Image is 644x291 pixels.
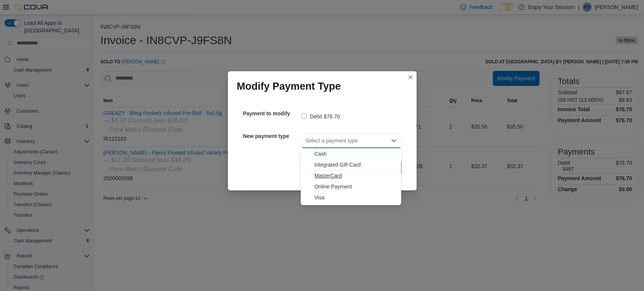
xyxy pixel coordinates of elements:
[306,136,306,145] input: Accessible screen reader label
[301,149,401,203] div: Choose from the following options
[243,129,300,144] h5: New payment type
[301,192,401,203] button: Visa
[314,183,397,190] span: Online Payment
[237,80,341,92] h1: Modify Payment Type
[391,138,397,144] button: Close list of options
[314,161,397,168] span: Integrated Gift Card
[314,172,397,179] span: MasterCard
[301,181,401,192] button: Online Payment
[314,194,397,201] span: Visa
[301,112,340,121] label: Debit $76.70
[301,159,401,170] button: Integrated Gift Card
[243,106,300,121] h5: Payment to modify
[406,73,415,82] button: Closes this modal window
[301,149,401,159] button: Cash
[301,170,401,181] button: MasterCard
[314,150,397,158] span: Cash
